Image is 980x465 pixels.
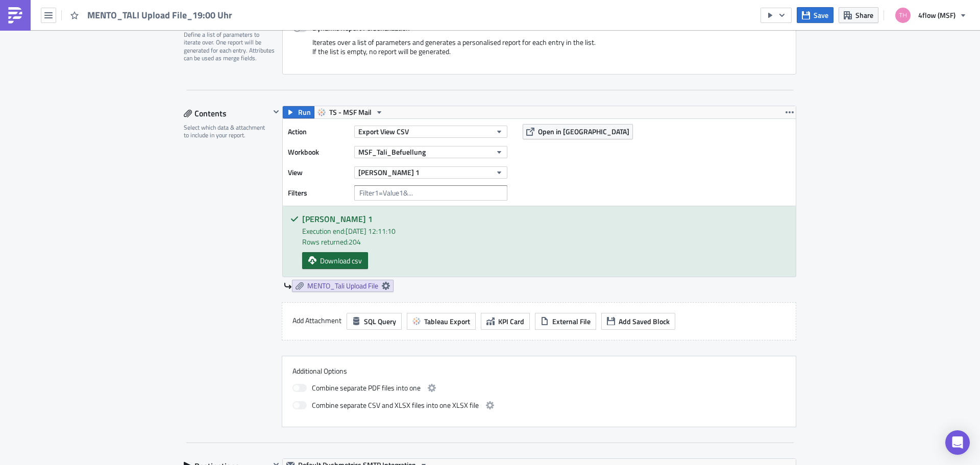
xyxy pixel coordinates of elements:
[329,106,372,118] span: TS - MSF Mail
[307,281,378,290] span: MENTO_Tali Upload File
[918,10,955,20] span: 4flow (MSF)
[283,106,314,118] button: Run
[889,4,972,27] button: 4flow (MSF)
[292,280,394,292] a: MENTO_Tali Upload File
[839,7,878,23] button: Share
[302,226,788,236] div: Execution end: [DATE] 12:11:10
[302,215,788,223] h5: [PERSON_NAME] 1
[855,10,873,20] span: Share
[552,316,591,327] span: External File
[320,255,362,266] span: Download csv
[184,124,270,139] div: Select which data & attachment to include in your report.
[797,7,834,23] button: Save
[293,38,786,64] div: Iterates over a list of parameters and generates a personalised report for each entry in the list...
[498,316,524,327] span: KPI Card
[407,313,476,330] button: Tableau Export
[270,106,282,118] button: Hide content
[354,185,507,201] input: Filter1=Value1&...
[424,316,470,327] span: Tableau Export
[288,144,349,160] label: Workbook
[288,124,349,139] label: Action
[364,316,396,327] span: SQL Query
[945,430,970,455] div: Open Intercom Messenger
[354,166,507,179] button: [PERSON_NAME] 1
[814,10,828,20] span: Save
[535,313,596,330] button: External File
[619,316,670,327] span: Add Saved Block
[314,106,387,118] button: TS - MSF Mail
[601,313,675,330] button: Add Saved Block
[481,313,530,330] button: KPI Card
[312,382,421,394] span: Combine separate PDF files into one
[523,124,633,139] button: Open in [GEOGRAPHIC_DATA]
[184,106,270,121] div: Contents
[298,106,311,118] span: Run
[87,9,233,21] span: MENTO_TALI Upload File_19:00 Uhr
[538,126,629,137] span: Open in [GEOGRAPHIC_DATA]
[288,165,349,180] label: View
[302,252,368,269] a: Download csv
[292,366,786,376] label: Additional Options
[354,126,507,138] button: Export View CSV
[312,399,479,411] span: Combine separate CSV and XLSX files into one XLSX file
[184,31,276,62] div: Define a list of parameters to iterate over. One report will be generated for each entry. Attribu...
[894,7,912,24] img: Avatar
[358,167,420,178] span: [PERSON_NAME] 1
[302,236,788,247] div: Rows returned: 204
[354,146,507,158] button: MSF_Tali_Befuellung
[7,7,23,23] img: PushMetrics
[347,313,402,330] button: SQL Query
[4,4,487,12] body: Rich Text Area. Press ALT-0 for help.
[292,313,341,328] label: Add Attachment
[288,185,349,201] label: Filters
[358,146,426,157] span: MSF_Tali_Befuellung
[358,126,409,137] span: Export View CSV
